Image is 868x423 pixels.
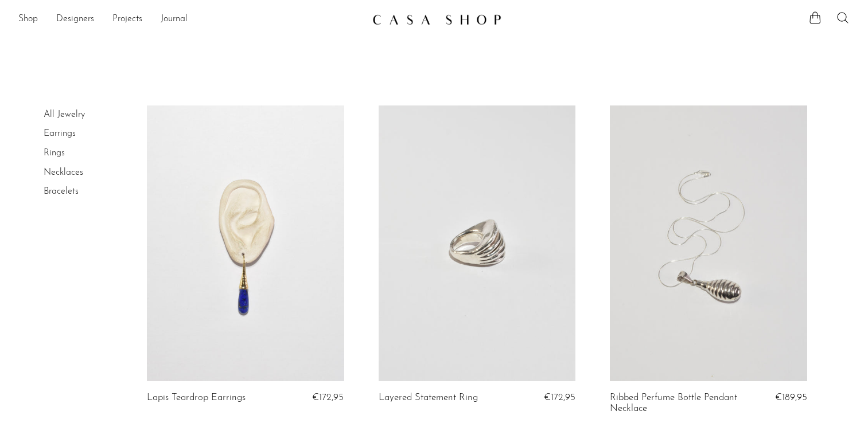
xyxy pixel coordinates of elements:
[161,12,188,27] a: Journal
[18,10,363,29] nav: Desktop navigation
[379,393,478,403] a: Layered Statement Ring
[112,12,142,27] a: Projects
[56,12,94,27] a: Designers
[610,393,741,414] a: Ribbed Perfume Bottle Pendant Necklace
[44,129,76,138] a: Earrings
[44,148,65,158] a: Rings
[312,393,344,402] span: €172,95
[544,393,575,402] span: €172,95
[44,168,83,177] a: Necklaces
[44,187,79,196] a: Bracelets
[18,10,363,29] ul: NEW HEADER MENU
[44,110,85,119] a: All Jewelry
[18,12,38,27] a: Shop
[775,393,807,402] span: €189,95
[147,393,246,403] a: Lapis Teardrop Earrings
